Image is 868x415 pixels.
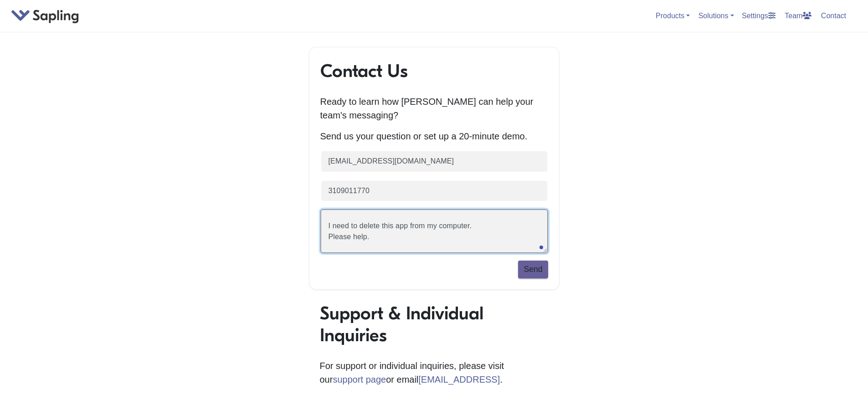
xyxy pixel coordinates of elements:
textarea: I'd like to see a demo! [320,209,548,253]
button: Send [518,261,548,278]
p: Send us your question or set up a 20-minute demo. [320,129,548,143]
a: Products [656,12,690,20]
a: Settings [738,8,779,23]
input: Phone number (optional) [320,180,548,202]
p: For support or individual inquiries, please visit our or email . [320,359,549,386]
h1: Support & Individual Inquiries [320,302,549,346]
p: Ready to learn how [PERSON_NAME] can help your team's messaging? [320,95,548,122]
a: Contact [817,8,850,23]
a: support page [333,374,386,384]
a: Solutions [699,12,734,20]
h1: Contact Us [320,60,548,82]
a: Team [781,8,815,23]
a: [EMAIL_ADDRESS] [418,374,500,384]
input: Business email (required) [320,150,548,173]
